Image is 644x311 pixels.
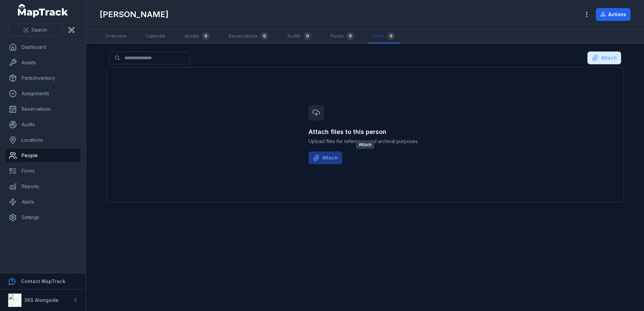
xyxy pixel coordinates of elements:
[5,71,80,85] a: Parts/Inventory
[18,4,68,18] a: MapTrack
[5,40,80,54] a: Dashboard
[5,118,80,131] a: Audits
[100,9,168,20] h1: [PERSON_NAME]
[5,195,80,209] a: Alerts
[309,151,342,164] button: Attach
[309,127,422,137] h3: Attach files to this person
[303,32,312,40] div: 0
[24,297,59,303] strong: 365 Alongside
[5,56,80,69] a: Assets
[179,29,215,43] a: Assets0
[8,24,62,36] button: Search
[21,278,65,284] strong: Contact MapTrack
[309,138,422,145] span: Upload files for reference and archival purposes.
[31,27,47,33] span: Search
[282,29,317,43] a: Audits0
[5,180,80,193] a: Reports
[202,32,210,40] div: 0
[260,32,268,40] div: 0
[325,29,360,43] a: Forms0
[596,8,631,21] button: Actions
[5,133,80,147] a: Locations
[346,32,354,40] div: 0
[5,164,80,178] a: Forms
[587,51,621,64] button: Attach
[368,29,400,43] a: Files0
[5,211,80,224] a: Settings
[5,102,80,116] a: Reservations
[100,29,132,43] a: Overview
[387,32,395,40] div: 0
[5,87,80,100] a: Assignments
[140,29,171,43] a: Calendar
[223,29,274,43] a: Reservations0
[356,141,374,149] span: Attach
[5,149,80,162] a: People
